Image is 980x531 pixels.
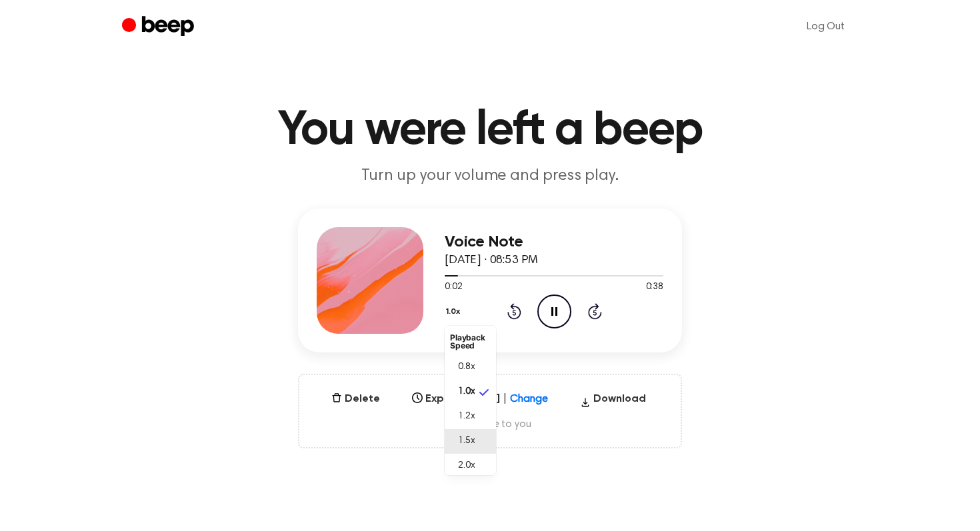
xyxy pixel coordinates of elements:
p: Turn up your volume and press play. [234,165,746,187]
li: Playback Speed [445,328,496,355]
ul: 1.0x [445,326,496,475]
span: 1.0x [458,385,475,399]
span: Only visible to you [315,418,665,431]
span: 0:38 [646,280,663,294]
span: 2.0x [458,459,475,473]
a: Beep [122,14,197,40]
button: Download [575,391,651,412]
span: 0:02 [445,280,462,294]
span: 0.8x [458,360,475,374]
button: 1.0x [445,300,465,323]
span: 1.5x [458,434,475,448]
h1: You were left a beep [149,107,831,155]
span: [DATE] · 08:53 PM [445,255,538,266]
span: 1.2x [458,410,475,424]
a: Log Out [793,11,858,43]
h3: Voice Note [445,233,663,251]
button: Delete [326,391,385,407]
